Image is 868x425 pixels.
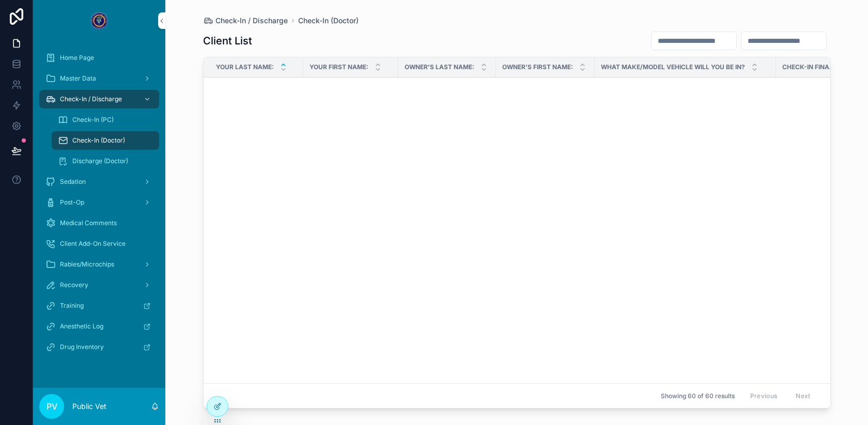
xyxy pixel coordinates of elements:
[72,136,125,145] span: Check-In (Doctor)
[39,276,159,294] a: Recovery
[60,260,114,269] span: Rabies/Microchips
[52,152,159,170] a: Discharge (Doctor)
[33,41,165,370] div: scrollable content
[60,240,126,248] span: Client Add-On Service
[60,343,104,351] span: Drug Inventory
[52,131,159,150] a: Check-In (Doctor)
[309,63,368,71] span: Your First Name:
[39,338,159,356] a: Drug Inventory
[39,234,159,253] a: Client Add-On Service
[72,157,128,165] span: Discharge (Doctor)
[39,49,159,67] a: Home Page
[39,172,159,191] a: Sedation
[298,15,359,26] a: Check-In (Doctor)
[72,401,106,412] p: Public Vet
[72,116,114,124] span: Check-In (PC)
[39,90,159,108] a: Check-In / Discharge
[47,400,57,413] span: PV
[39,193,159,212] a: Post-Op
[60,95,122,103] span: Check-In / Discharge
[502,63,573,71] span: Owner's First Name:
[215,15,288,26] span: Check-In / Discharge
[39,296,159,315] a: Training
[60,198,84,207] span: Post-Op
[91,12,107,29] img: App logo
[52,111,159,129] a: Check-In (PC)
[661,392,735,400] span: Showing 60 of 60 results
[203,34,252,48] h1: Client List
[601,63,745,71] span: What Make/Model Vehicle Will You Be In?
[405,63,474,71] span: Owner's Last Name:
[39,317,159,336] a: Anesthetic Log
[60,178,86,186] span: Sedation
[60,322,103,330] span: Anesthetic Log
[39,214,159,232] a: Medical Comments
[782,63,835,71] span: Check-In Finalized?
[203,15,288,26] a: Check-In / Discharge
[39,255,159,274] a: Rabies/Microchips
[60,54,94,62] span: Home Page
[216,63,274,71] span: Your Last Name:
[39,69,159,88] a: Master Data
[60,74,96,83] span: Master Data
[60,219,117,227] span: Medical Comments
[60,302,84,310] span: Training
[60,281,88,289] span: Recovery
